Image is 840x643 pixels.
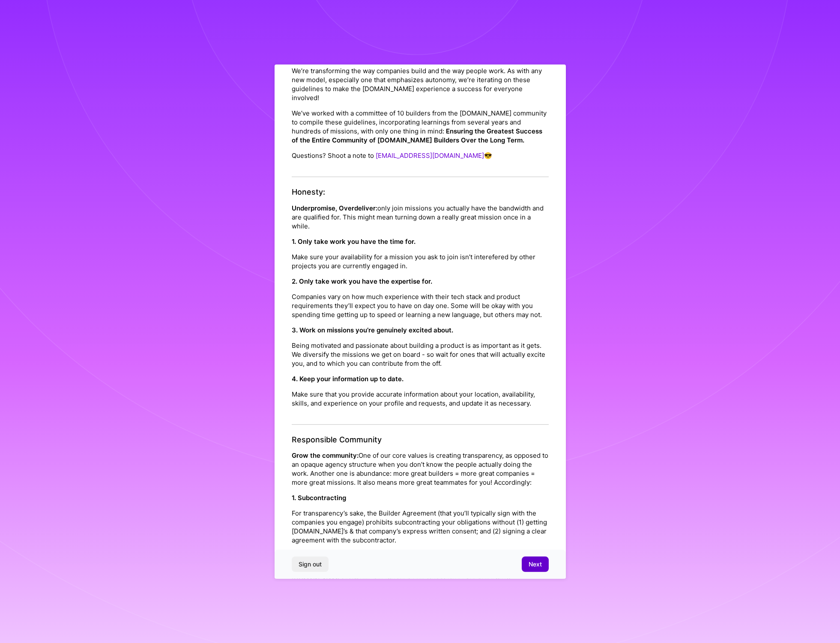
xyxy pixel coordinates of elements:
[292,451,359,459] strong: Grow the community:
[292,237,416,245] strong: 1. Only take work you have the time for.
[292,292,549,319] p: Companies vary on how much experience with their tech stack and product requirements they’ll expe...
[522,557,549,572] button: Next
[292,389,549,407] p: Make sure that you provide accurate information about your location, availability, skills, and ex...
[292,277,432,285] strong: 2. Only take work you have the expertise for.
[292,252,549,270] p: Make sure your availability for a mission you ask to join isn’t interefered by other projects you...
[292,509,549,545] p: For transparency’s sake, the Builder Agreement (that you’ll typically sign with the companies you...
[292,435,549,444] h4: Responsible Community
[292,341,549,367] p: Being motivated and passionate about building a product is as important as it gets. We diversify ...
[292,127,542,144] strong: Ensuring the Greatest Success of the Entire Community of [DOMAIN_NAME] Builders Over the Long Term.
[292,151,549,160] p: Questions? Shoot a note to 😎
[292,109,549,145] p: We’ve worked with a committee of 10 builders from the [DOMAIN_NAME] community to compile these gu...
[292,187,549,197] h4: Honesty:
[292,451,549,487] p: One of our core values is creating transparency, as opposed to an opaque agency structure when yo...
[292,494,346,502] strong: 1. Subcontracting
[529,560,542,569] span: Next
[292,204,377,212] strong: Underpromise, Overdeliver:
[376,151,484,160] a: [EMAIL_ADDRESS][DOMAIN_NAME]
[292,326,453,334] strong: 3. Work on missions you’re genuinely excited about.
[299,560,322,569] span: Sign out
[292,66,549,102] p: We’re transforming the way companies build and the way people work. As with any new model, especi...
[292,374,404,382] strong: 4. Keep your information up to date.
[292,557,329,572] button: Sign out
[292,203,549,230] p: only join missions you actually have the bandwidth and are qualified for. This might mean turning...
